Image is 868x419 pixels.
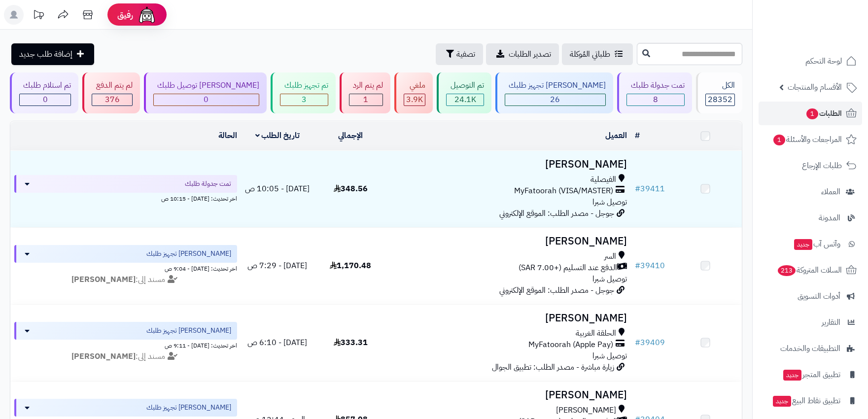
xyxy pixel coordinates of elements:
[590,174,616,185] span: الفيصلية
[570,48,610,60] span: طلباتي المُوكلة
[486,43,559,65] a: تصدير الطلبات
[218,130,237,141] a: الحالة
[780,342,840,355] span: التطبيقات والخدمات
[436,43,483,65] button: تصفية
[805,106,842,120] span: الطلبات
[204,94,208,105] span: 0
[759,128,862,151] a: المراجعات والأسئلة1
[456,48,475,60] span: تصفية
[778,265,796,276] span: 213
[627,94,684,105] div: 8
[519,262,617,274] span: الدفع عند التسليم (+7.00 SAR)
[819,211,840,225] span: المدونة
[137,5,157,25] img: ai-face.png
[406,94,423,105] span: 3.9K
[92,80,132,91] div: لم يتم الدفع
[793,237,840,251] span: وآتس آب
[349,94,382,105] div: 1
[92,94,132,105] div: 376
[14,263,237,273] div: اخر تحديث: [DATE] - 9:04 ص
[635,337,665,349] a: #39409
[499,208,614,219] span: جوجل - مصدر الطلب: الموقع الإلكتروني
[505,94,605,105] div: 26
[576,328,616,339] span: الحلقة الغربية
[759,284,862,308] a: أدوات التسويق
[391,313,626,324] h3: [PERSON_NAME]
[334,337,368,349] span: 333.31
[117,9,133,21] span: رفيق
[782,368,840,382] span: تطبيق المتجر
[26,5,51,27] a: تحديثات المنصة
[759,49,862,73] a: لوحة التحكم
[454,94,476,105] span: 24.1K
[349,80,383,91] div: لم يتم الرد
[556,405,616,416] span: [PERSON_NAME]
[759,311,862,334] a: التقارير
[806,108,818,119] span: 1
[708,94,732,105] span: 28352
[653,94,658,105] span: 8
[635,260,640,272] span: #
[509,48,551,60] span: تصدير الطلبات
[247,337,307,349] span: [DATE] - 6:10 ص
[105,94,120,105] span: 376
[805,54,842,68] span: لوحة التحكم
[404,80,425,91] div: ملغي
[705,80,735,91] div: الكل
[592,350,627,362] span: توصيل شبرا
[142,72,269,113] a: [PERSON_NAME] توصيل طلبك 0
[14,340,237,350] div: اخر تحديث: [DATE] - 9:11 ص
[773,135,785,145] span: 1
[330,260,371,272] span: 1,170.48
[635,260,665,272] a: #39410
[7,274,244,285] div: مسند إلى:
[794,239,812,250] span: جديد
[635,183,665,195] a: #39411
[592,196,627,208] span: توصيل شبرا
[635,130,640,141] a: #
[605,130,627,141] a: العميل
[338,72,392,113] a: لم يتم الرد 1
[801,28,859,48] img: logo-2.png
[514,185,613,197] span: MyFatoorah (VISA/MASTER)
[391,159,626,170] h3: [PERSON_NAME]
[280,94,327,105] div: 3
[363,94,368,105] span: 1
[694,72,744,113] a: الكل28352
[334,183,368,195] span: 348.56
[798,289,840,303] span: أدوات التسويق
[505,80,606,91] div: [PERSON_NAME] تجهيز طلبك
[493,72,615,113] a: [PERSON_NAME] تجهيز طلبك 26
[772,394,840,408] span: تطبيق نقاط البيع
[14,193,237,203] div: اخر تحديث: [DATE] - 10:15 ص
[788,80,842,94] span: الأقسام والمنتجات
[759,389,862,413] a: تطبيق نقاط البيعجديد
[615,72,694,113] a: تمت جدولة طلبك 8
[759,154,862,177] a: طلبات الإرجاع
[783,370,801,381] span: جديد
[404,94,425,105] div: 3874
[71,350,136,362] strong: [PERSON_NAME]
[153,80,259,91] div: [PERSON_NAME] توصيل طلبك
[302,94,307,105] span: 3
[802,159,842,173] span: طلبات الإرجاع
[146,249,231,259] span: [PERSON_NAME] تجهيز طلبك
[759,363,862,386] a: تطبيق المتجرجديد
[759,102,862,125] a: الطلبات1
[759,206,862,230] a: المدونة
[71,274,136,285] strong: [PERSON_NAME]
[777,263,842,277] span: السلات المتروكة
[821,185,840,199] span: العملاء
[280,80,328,91] div: تم تجهيز طلبك
[20,94,70,105] div: 0
[759,337,862,360] a: التطبيقات والخدمات
[447,94,483,105] div: 24064
[492,361,614,373] span: زيارة مباشرة - مصدر الطلب: تطبيق الجوال
[247,260,307,272] span: [DATE] - 7:29 ص
[528,339,613,350] span: MyFatoorah (Apple Pay)
[635,337,640,349] span: #
[772,133,842,146] span: المراجعات والأسئلة
[146,326,231,336] span: [PERSON_NAME] تجهيز طلبك
[11,43,94,65] a: إضافة طلب جديد
[19,48,72,60] span: إضافة طلب جديد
